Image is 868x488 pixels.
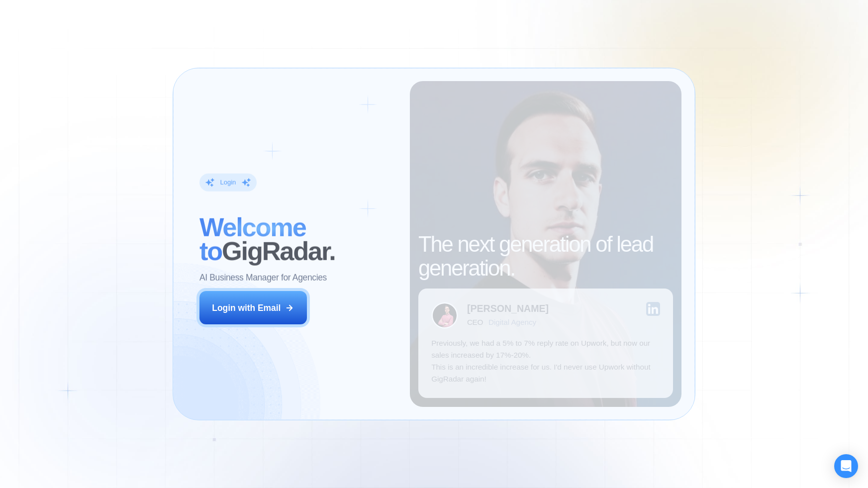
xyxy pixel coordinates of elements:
[212,302,281,314] div: Login with Email
[431,337,660,385] p: Previously, we had a 5% to 7% reply rate on Upwork, but now our sales increased by 17%-20%. This ...
[199,212,306,265] span: Welcome to
[199,291,307,325] button: Login with Email
[467,304,549,314] div: [PERSON_NAME]
[199,215,397,263] h2: ‍ GigRadar.
[199,272,327,284] p: AI Business Manager for Agencies
[834,454,858,478] div: Open Intercom Messenger
[488,318,536,326] div: Digital Agency
[467,318,483,326] div: CEO
[418,232,673,280] h2: The next generation of lead generation.
[220,178,236,187] div: Login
